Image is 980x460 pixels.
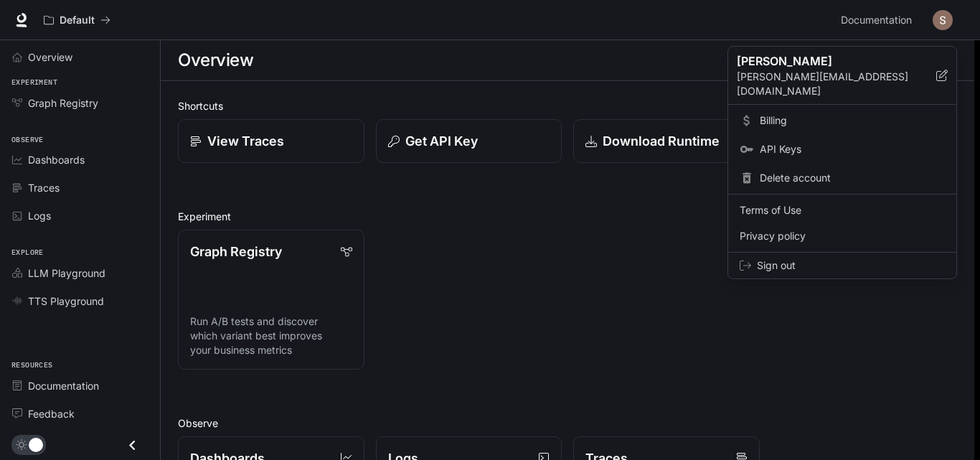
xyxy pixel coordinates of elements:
span: Delete account [760,171,945,185]
p: [PERSON_NAME] [737,52,913,70]
span: Billing [760,113,945,128]
div: Delete account [731,165,953,191]
span: API Keys [760,142,945,156]
a: API Keys [731,136,953,162]
div: [PERSON_NAME][PERSON_NAME][EMAIL_ADDRESS][DOMAIN_NAME] [728,47,956,105]
span: Privacy policy [740,229,945,243]
div: Sign out [728,253,956,278]
p: [PERSON_NAME][EMAIL_ADDRESS][DOMAIN_NAME] [737,70,936,98]
span: Terms of Use [740,203,945,217]
span: Sign out [757,258,945,273]
a: Privacy policy [731,223,953,249]
a: Billing [731,108,953,133]
a: Terms of Use [731,197,953,223]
